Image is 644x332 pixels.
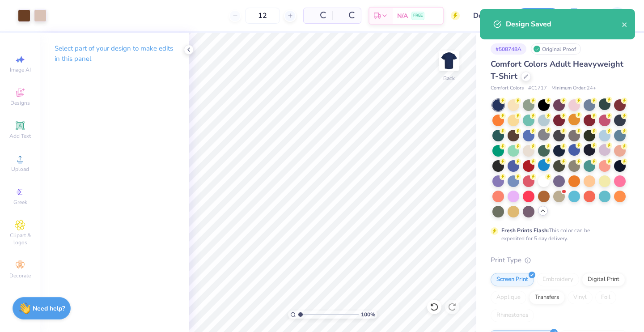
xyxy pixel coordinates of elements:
[10,99,30,106] span: Designs
[11,166,29,173] span: Upload
[33,304,65,313] strong: Need help?
[537,273,579,286] div: Embroidery
[55,43,174,64] p: Select part of your design to make edits in this panel
[582,273,625,286] div: Digital Print
[466,7,510,25] input: Untitled Design
[10,66,31,73] span: Image AI
[491,291,526,304] div: Applique
[529,291,565,304] div: Transfers
[13,199,27,206] span: Greek
[4,232,36,246] span: Clipart & logos
[491,255,626,265] div: Print Type
[491,309,534,322] div: Rhinestones
[413,13,423,19] span: FREE
[9,132,31,140] span: Add Text
[9,272,31,279] span: Decorate
[491,273,534,286] div: Screen Print
[506,19,622,30] div: Design Saved
[595,291,616,304] div: Foil
[361,311,375,319] span: 100 %
[622,19,628,30] button: close
[397,11,408,21] span: N/A
[245,8,280,24] input: – –
[568,291,593,304] div: Vinyl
